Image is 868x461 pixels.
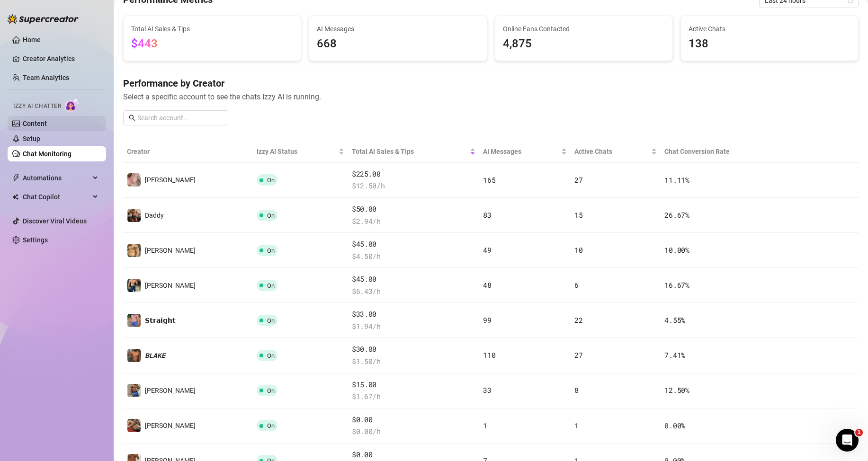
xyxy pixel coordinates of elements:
[12,194,18,200] img: Chat Copilot
[352,426,475,437] span: $ 0.00 /h
[127,419,141,432] img: Dylan
[352,414,475,426] span: $0.00
[352,344,475,355] span: $30.00
[253,141,348,163] th: Izzy AI Status
[145,247,196,254] span: [PERSON_NAME]
[664,280,689,290] span: 16.67 %
[664,350,685,360] span: 7.41 %
[127,384,141,397] img: 𝙆𝙀𝙑𝙄𝙉
[317,24,479,34] span: AI Messages
[352,168,475,180] span: $225.00
[145,282,196,289] span: [PERSON_NAME]
[317,35,479,53] span: 668
[483,350,495,360] span: 110
[145,212,164,219] span: Daddy
[131,24,293,34] span: Total AI Sales & Tips
[483,210,491,220] span: 83
[145,352,166,359] span: 𝘽𝙇𝘼𝙆𝙀
[574,315,582,325] span: 22
[689,35,850,53] span: 138
[574,175,582,185] span: 27
[664,175,689,185] span: 11.11 %
[127,314,141,327] img: 𝗦𝘁𝗿𝗮𝗶𝗴𝗵𝘁
[23,189,90,204] span: Chat Copilot
[145,176,196,184] span: [PERSON_NAME]
[574,385,579,395] span: 8
[12,174,20,182] span: thunderbolt
[664,210,689,220] span: 26.67 %
[352,379,475,390] span: $15.00
[23,74,69,81] a: Team Analytics
[145,387,196,394] span: [PERSON_NAME]
[145,422,196,429] span: [PERSON_NAME]
[267,422,275,429] span: On
[267,352,275,359] span: On
[123,91,859,103] span: Select a specific account to see the chats Izzy AI is running.
[23,51,98,66] a: Creator Analytics
[23,36,41,44] a: Home
[8,14,79,24] img: logo-BBDzfeDw.svg
[574,146,650,157] span: Active Chats
[23,217,87,225] a: Discover Viral Videos
[352,391,475,402] span: $ 1.67 /h
[131,37,158,50] span: $443
[483,175,495,185] span: 165
[664,385,689,395] span: 12.50 %
[483,280,491,290] span: 48
[267,212,275,219] span: On
[23,150,72,158] a: Chat Monitoring
[352,274,475,285] span: $45.00
[574,421,579,430] span: 1
[23,236,48,244] a: Settings
[267,177,275,184] span: On
[574,280,579,290] span: 6
[129,115,135,121] span: search
[479,141,570,163] th: AI Messages
[483,315,491,325] span: 99
[352,146,468,157] span: Total AI Sales & Tips
[127,279,141,292] img: Paul
[352,204,475,215] span: $50.00
[127,244,141,257] img: 𝙅𝙊𝙀
[23,135,40,142] a: Setup
[352,356,475,367] span: $ 1.50 /h
[574,245,582,255] span: 10
[352,180,475,192] span: $ 12.50 /h
[348,141,479,163] th: Total AI Sales & Tips
[503,35,665,53] span: 4,875
[123,141,253,163] th: Creator
[352,216,475,227] span: $ 2.94 /h
[23,120,47,127] a: Content
[137,113,223,123] input: Search account...
[352,239,475,250] span: $45.00
[127,173,141,186] img: Michael
[352,286,475,297] span: $ 6.43 /h
[352,251,475,262] span: $ 4.50 /h
[571,141,661,163] th: Active Chats
[267,387,275,394] span: On
[267,247,275,254] span: On
[836,429,859,452] iframe: Intercom live chat
[352,449,475,461] span: $0.00
[689,24,850,34] span: Active Chats
[574,210,582,220] span: 15
[483,146,559,157] span: AI Messages
[664,245,689,255] span: 10.00 %
[483,245,491,255] span: 49
[503,24,665,34] span: Online Fans Contacted
[352,309,475,320] span: $33.00
[127,349,141,362] img: 𝘽𝙇𝘼𝙆𝙀
[23,170,90,186] span: Automations
[661,141,785,163] th: Chat Conversion Rate
[13,102,61,111] span: Izzy AI Chatter
[483,421,487,430] span: 1
[855,429,863,436] span: 1
[267,317,275,324] span: On
[257,146,337,157] span: Izzy AI Status
[664,315,685,325] span: 4.55 %
[127,209,141,222] img: Daddy
[574,350,582,360] span: 27
[267,282,275,289] span: On
[352,321,475,332] span: $ 1.94 /h
[123,77,859,90] h4: Performance by Creator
